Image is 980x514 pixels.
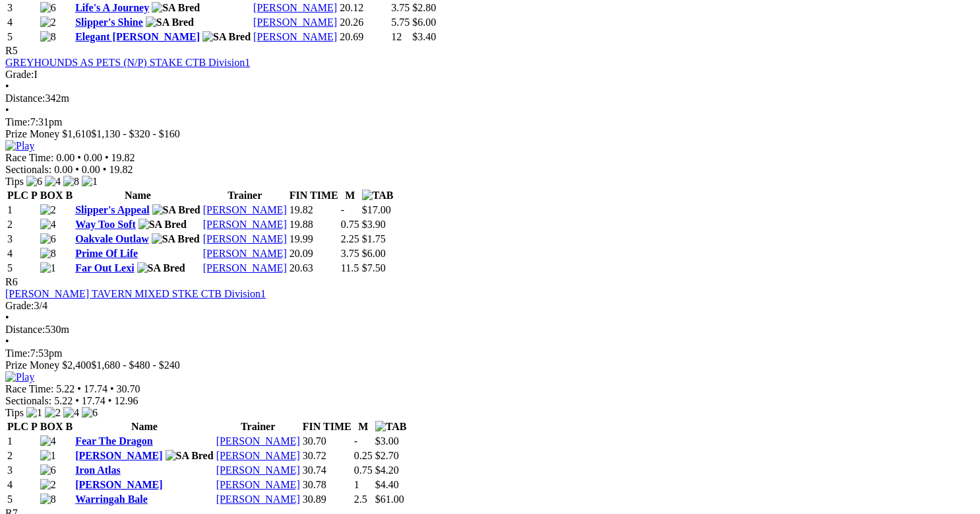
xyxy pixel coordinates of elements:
[203,219,287,230] a: [PERSON_NAME]
[45,176,61,188] img: 4
[105,152,109,163] span: •
[5,69,34,80] span: Grade:
[7,190,28,201] span: PLC
[354,479,359,490] text: 1
[5,176,24,187] span: Tips
[40,494,56,505] img: 8
[40,464,56,476] img: 6
[82,176,98,188] img: 1
[202,189,288,202] th: Trainer
[137,262,185,274] img: SA Bred
[391,2,410,13] text: 3.75
[412,31,436,42] span: $3.40
[203,233,287,244] a: [PERSON_NAME]
[354,435,357,447] text: -
[362,190,394,202] img: TAB
[91,359,180,371] span: $1,680 - $480 - $240
[40,435,56,447] img: 4
[7,493,38,506] td: 5
[362,219,386,230] span: $3.90
[339,1,389,15] td: 20.12
[216,464,300,476] a: [PERSON_NAME]
[362,233,386,244] span: $1.75
[5,140,34,152] img: Play
[289,247,339,260] td: 20.09
[7,16,38,29] td: 4
[40,450,56,462] img: 1
[40,31,56,43] img: 8
[75,219,136,230] a: Way Too Soft
[289,189,339,202] th: FIN TIME
[5,300,34,311] span: Grade:
[40,421,63,432] span: BOX
[216,420,301,433] th: Trainer
[7,464,38,477] td: 3
[375,435,399,447] span: $3.00
[7,233,38,246] td: 3
[412,2,436,13] span: $2.80
[5,57,250,68] a: GREYHOUNDS AS PETS (N/P) STAKE CTB Division1
[75,17,143,28] a: Slipper's Shine
[5,359,965,371] div: Prize Money $2,400
[152,204,200,216] img: SA Bred
[111,152,135,163] span: 19.82
[253,2,337,13] a: [PERSON_NAME]
[75,464,121,476] a: Iron Atlas
[302,420,352,433] th: FIN TIME
[216,435,300,447] a: [PERSON_NAME]
[216,450,300,461] a: [PERSON_NAME]
[117,383,140,394] span: 30.70
[75,479,162,490] a: [PERSON_NAME]
[75,2,149,13] a: Life's A Journey
[5,336,9,347] span: •
[253,17,337,28] a: [PERSON_NAME]
[82,395,106,406] span: 17.74
[7,421,28,432] span: PLC
[362,204,391,215] span: $17.00
[82,407,98,419] img: 6
[26,407,42,419] img: 1
[362,248,386,259] span: $6.00
[77,152,81,163] span: •
[40,248,56,260] img: 8
[5,276,18,287] span: R6
[63,176,79,188] img: 8
[339,16,389,29] td: 20.26
[56,383,75,394] span: 5.22
[40,190,63,201] span: BOX
[40,479,56,491] img: 2
[7,478,38,492] td: 4
[7,247,38,260] td: 4
[75,233,149,244] a: Oakvale Outlaw
[203,204,287,215] a: [PERSON_NAME]
[26,176,42,188] img: 6
[91,128,180,139] span: $1,130 - $320 - $160
[302,464,352,477] td: 30.74
[40,262,56,274] img: 1
[340,189,360,202] th: M
[5,128,965,140] div: Prize Money $1,610
[40,2,56,14] img: 6
[341,262,359,274] text: 11.5
[75,420,214,433] th: Name
[7,449,38,462] td: 2
[5,348,965,359] div: 7:53pm
[166,450,214,462] img: SA Bred
[216,494,300,505] a: [PERSON_NAME]
[5,92,45,104] span: Distance:
[302,449,352,462] td: 30.72
[82,164,100,175] span: 0.00
[5,116,965,128] div: 7:31pm
[5,324,45,335] span: Distance:
[54,164,73,175] span: 0.00
[289,203,339,217] td: 19.82
[31,421,38,432] span: P
[5,164,51,175] span: Sectionals:
[5,116,30,128] span: Time:
[31,190,38,201] span: P
[45,407,61,419] img: 2
[354,494,367,505] text: 2.5
[7,1,38,15] td: 3
[65,421,73,432] span: B
[5,81,9,92] span: •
